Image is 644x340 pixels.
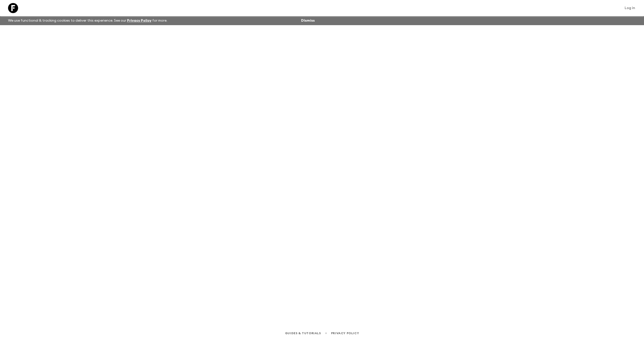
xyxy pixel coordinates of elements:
[285,330,321,336] a: Guides & Tutorials
[331,330,359,336] a: Privacy Policy
[300,17,316,24] button: Dismiss
[6,16,169,25] p: We use functional & tracking cookies to deliver this experience. See our for more.
[622,5,638,12] a: Log in
[127,19,151,22] a: Privacy Policy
